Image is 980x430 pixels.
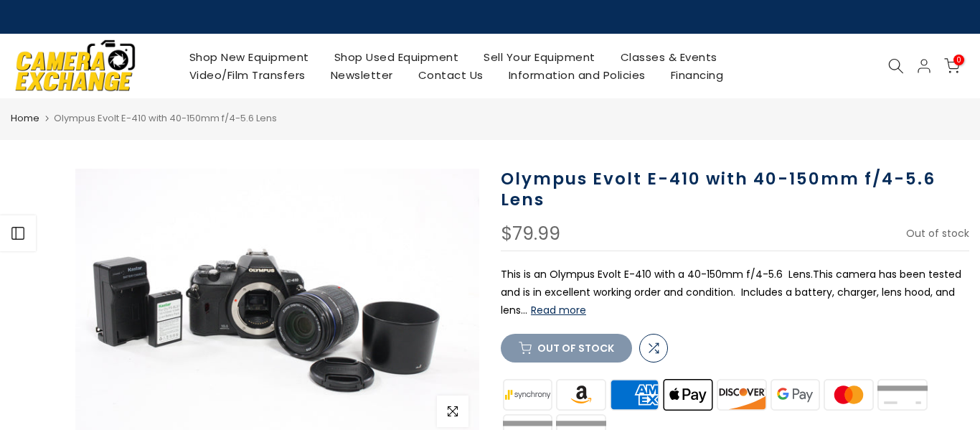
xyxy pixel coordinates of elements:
a: Information and Policies [496,66,658,84]
a: Financing [658,66,736,84]
img: synchrony [501,377,555,412]
img: master [822,377,876,412]
a: Sell Your Equipment [471,48,608,66]
p: This is an Olympus Evolt E-410 with a 40-150mm f/4-5.6 Lens.This camera has been tested and is in... [501,266,969,320]
a: Classes & Events [608,48,730,66]
img: discover [715,377,769,412]
span: Olympus Evolt E-410 with 40-150mm f/4-5.6 Lens [54,111,277,125]
a: Shop New Equipment [176,48,321,66]
a: 0 [944,58,960,74]
img: apple pay [661,377,715,412]
img: google pay [768,377,822,412]
span: Out of stock [906,226,969,240]
a: Video/Film Transfers [176,66,318,84]
h1: Olympus Evolt E-410 with 40-150mm f/4-5.6 Lens [501,169,969,210]
a: Shop Used Equipment [321,48,471,66]
a: Newsletter [318,66,405,84]
span: 0 [953,55,964,65]
img: paypal [876,377,930,412]
div: $79.99 [501,225,560,243]
a: Home [11,111,39,126]
a: Contact Us [405,66,496,84]
img: amazon payments [555,377,608,412]
img: american express [608,377,661,412]
button: Read more [531,304,586,317]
